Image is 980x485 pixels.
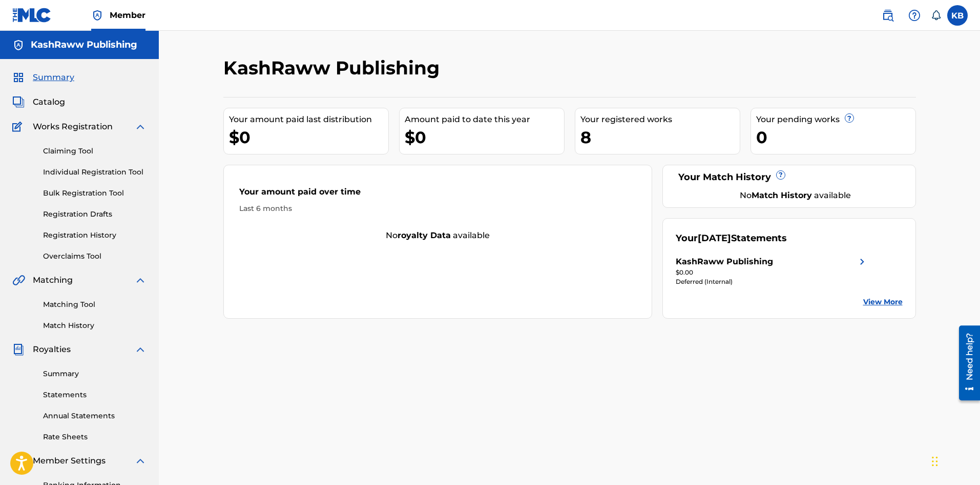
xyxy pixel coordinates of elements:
[33,96,65,108] span: Catalog
[951,322,980,404] iframe: Resource Center
[33,71,74,84] span: Summary
[229,126,388,149] div: $0
[43,299,147,310] a: Matching Tool
[904,5,925,26] div: Help
[43,411,147,421] a: Annual Statements
[224,229,652,242] div: No available
[229,113,388,126] div: Your amount paid last distribution
[405,113,564,126] div: Amount paid to date this year
[43,167,147,178] a: Individual Registration Tool
[43,209,147,220] a: Registration Drafts
[845,114,853,122] span: ?
[110,9,145,21] span: Member
[947,5,968,26] div: User Menu
[931,10,941,21] div: Notifications
[698,232,731,244] span: [DATE]
[878,5,898,26] a: Public Search
[863,297,903,307] a: View More
[223,56,445,80] h2: KashRaww Publishing
[134,274,147,286] img: expand
[908,9,921,22] img: help
[43,146,147,157] a: Claiming Tool
[43,320,147,331] a: Match History
[676,277,868,286] div: Deferred (Internal)
[12,455,25,467] img: Member Settings
[398,230,451,240] strong: royalty data
[134,121,147,133] img: expand
[856,256,868,268] img: right chevron icon
[12,39,25,51] img: Accounts
[12,96,25,108] img: Catalog
[12,8,52,23] img: MLC Logo
[43,251,147,262] a: Overclaims Tool
[676,268,868,277] div: $0.00
[676,170,903,184] div: Your Match History
[777,171,785,179] span: ?
[932,446,938,477] div: Drag
[756,113,915,126] div: Your pending works
[33,274,73,286] span: Matching
[12,71,74,84] a: SummarySummary
[882,9,894,22] img: search
[134,343,147,356] img: expand
[12,71,25,84] img: Summary
[33,343,71,356] span: Royalties
[43,368,147,379] a: Summary
[676,256,773,268] div: KashRaww Publishing
[43,188,147,199] a: Bulk Registration Tool
[12,121,26,133] img: Works Registration
[33,121,113,133] span: Works Registration
[31,39,137,51] h5: KashRaww Publishing
[929,436,980,485] iframe: Chat Widget
[405,126,564,149] div: $0
[91,9,103,22] img: Top Rightsholder
[676,256,868,286] a: KashRaww Publishingright chevron icon$0.00Deferred (Internal)
[43,432,147,442] a: Rate Sheets
[43,390,147,400] a: Statements
[33,455,106,467] span: Member Settings
[239,186,637,203] div: Your amount paid over time
[43,230,147,241] a: Registration History
[239,203,637,214] div: Last 6 months
[689,189,903,202] div: No available
[752,190,812,200] strong: Match History
[12,96,65,108] a: CatalogCatalog
[134,455,147,467] img: expand
[676,231,787,245] div: Your Statements
[580,126,740,149] div: 8
[580,113,740,126] div: Your registered works
[12,274,25,286] img: Matching
[12,343,25,356] img: Royalties
[756,126,915,149] div: 0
